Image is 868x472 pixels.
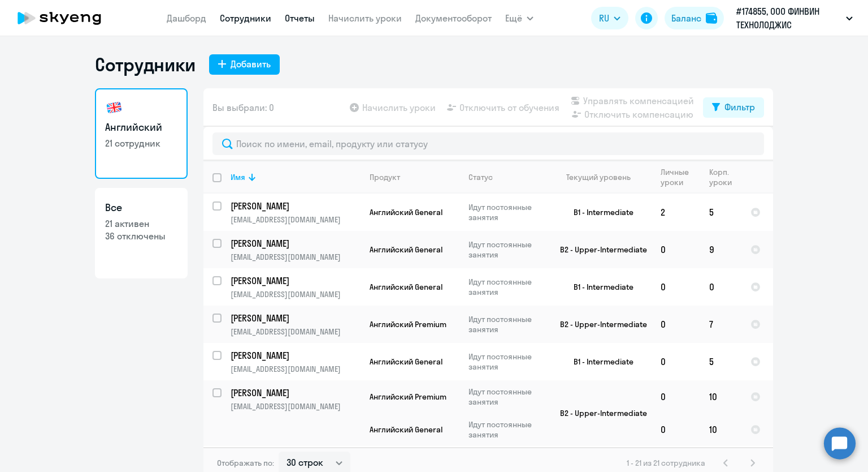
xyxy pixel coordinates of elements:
[328,12,402,24] a: Начислить уроки
[566,172,631,182] div: Текущий уровень
[546,268,652,306] td: B1 - Intermediate
[703,97,764,118] button: Фильтр
[231,200,358,212] p: [PERSON_NAME]
[231,172,360,182] div: Имя
[591,7,628,29] button: RU
[706,12,717,24] img: balance
[231,387,360,399] a: [PERSON_NAME]
[285,12,315,24] a: Отчеты
[546,194,652,231] td: B1 - Intermediate
[661,167,700,187] div: Личные уроки
[231,349,360,362] a: [PERSON_NAME]
[546,306,652,343] td: B2 - Upper-Intermediate
[212,101,274,114] span: Вы выбрали: 0
[652,268,700,306] td: 0
[231,349,358,362] p: [PERSON_NAME]
[709,167,741,187] div: Корп. уроки
[105,230,177,242] p: 36 отключены
[231,214,360,225] p: [EMAIL_ADDRESS][DOMAIN_NAME]
[231,200,360,212] a: [PERSON_NAME]
[652,194,700,231] td: 2
[652,343,700,380] td: 0
[231,289,360,299] p: [EMAIL_ADDRESS][DOMAIN_NAME]
[468,239,546,260] p: Идут постоянные занятия
[370,319,446,329] span: Английский Premium
[700,306,741,343] td: 7
[231,387,358,399] p: [PERSON_NAME]
[724,100,755,114] div: Фильтр
[700,343,741,380] td: 5
[555,172,651,182] div: Текущий уровень
[665,7,724,29] button: Балансbalance
[468,387,546,407] p: Идут постоянные занятия
[105,98,123,117] img: english
[370,424,442,435] span: Английский General
[231,327,360,337] p: [EMAIL_ADDRESS][DOMAIN_NAME]
[652,413,700,446] td: 0
[671,11,701,25] div: Баланс
[370,244,442,255] span: Английский General
[415,12,492,24] a: Документооборот
[95,88,188,179] a: Английский21 сотрудник
[95,188,188,278] a: Все21 активен36 отключены
[209,54,280,75] button: Добавить
[231,274,360,287] a: [PERSON_NAME]
[212,132,764,155] input: Поиск по имени, email, продукту или статусу
[599,11,609,25] span: RU
[231,312,360,324] a: [PERSON_NAME]
[231,364,360,374] p: [EMAIL_ADDRESS][DOMAIN_NAME]
[370,282,442,292] span: Английский General
[95,53,196,76] h1: Сотрудники
[505,7,533,29] button: Ещё
[231,252,360,262] p: [EMAIL_ADDRESS][DOMAIN_NAME]
[370,392,446,402] span: Английский Premium
[468,172,493,182] div: Статус
[627,458,705,468] span: 1 - 21 из 21 сотрудника
[231,401,360,411] p: [EMAIL_ADDRESS][DOMAIN_NAME]
[652,306,700,343] td: 0
[105,200,177,215] h3: Все
[105,137,177,149] p: 21 сотрудник
[231,274,358,287] p: [PERSON_NAME]
[217,458,274,468] span: Отображать по:
[105,217,177,230] p: 21 активен
[468,351,546,372] p: Идут постоянные занятия
[167,12,206,24] a: Дашборд
[700,380,741,413] td: 10
[231,312,358,324] p: [PERSON_NAME]
[231,237,360,250] a: [PERSON_NAME]
[220,12,271,24] a: Сотрудники
[700,231,741,268] td: 9
[231,237,358,250] p: [PERSON_NAME]
[505,11,522,25] span: Ещё
[468,202,546,222] p: Идут постоянные занятия
[700,413,741,446] td: 10
[231,172,245,182] div: Имя
[652,380,700,413] td: 0
[231,57,271,71] div: Добавить
[370,357,442,367] span: Английский General
[700,194,741,231] td: 5
[370,172,400,182] div: Продукт
[546,231,652,268] td: B2 - Upper-Intermediate
[700,268,741,306] td: 0
[736,5,841,32] p: #174855, ООО ФИНВИН ТЕХНОЛОДЖИС
[652,231,700,268] td: 0
[546,380,652,446] td: B2 - Upper-Intermediate
[468,314,546,334] p: Идут постоянные занятия
[105,120,177,135] h3: Английский
[731,5,858,32] button: #174855, ООО ФИНВИН ТЕХНОЛОДЖИС
[370,207,442,217] span: Английский General
[468,419,546,440] p: Идут постоянные занятия
[468,277,546,297] p: Идут постоянные занятия
[546,343,652,380] td: B1 - Intermediate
